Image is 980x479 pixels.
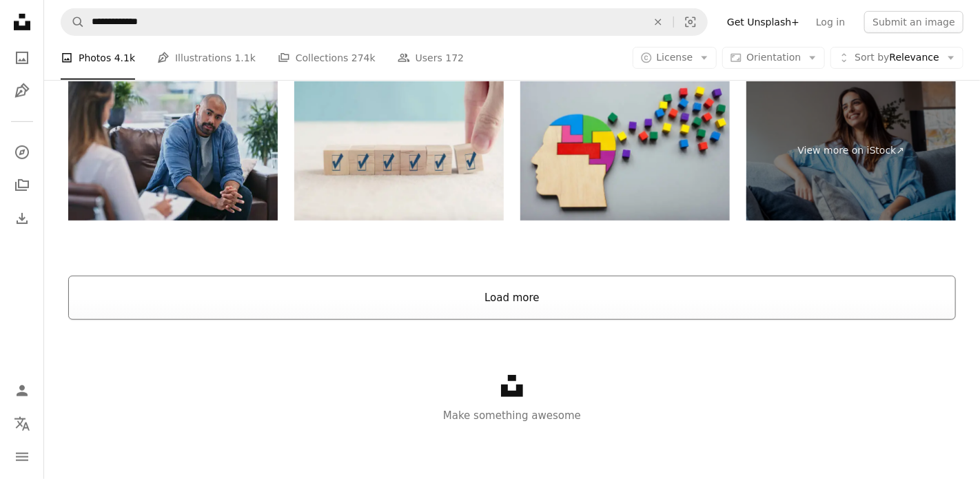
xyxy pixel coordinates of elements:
img: Cropped shot of a handsome young man looking thoughtful while sitting in session with his female ... [68,81,278,221]
a: Photos [8,44,36,72]
span: 172 [445,50,464,65]
img: Neurodiversity concept. Head made of colored puzzles and cubes. Positivity and creativity. [520,81,730,221]
span: Relevance [855,51,939,65]
a: Explore [8,139,36,166]
button: Visual search [674,9,707,35]
form: Find visuals sitewide [61,8,708,36]
a: Illustrations [8,77,36,105]
button: Orientation [722,47,825,69]
a: Get Unsplash+ [719,11,808,33]
a: Home — Unsplash [8,8,36,39]
a: View more on iStock↗ [746,81,956,221]
a: Log in / Sign up [8,377,36,405]
a: Users 172 [398,36,464,80]
a: Download History [8,205,36,232]
span: Orientation [746,52,801,63]
span: 1.1k [235,50,256,65]
button: Sort byRelevance [830,47,963,69]
button: Clear [643,9,673,35]
span: License [657,52,693,63]
button: Language [8,410,36,438]
a: Log in [808,11,853,33]
a: Illustrations 1.1k [157,36,256,80]
button: Submit an image [864,11,963,33]
button: License [633,47,717,69]
p: Make something awesome [44,407,980,424]
button: Menu [8,443,36,471]
img: Hand holding wooden block with tick mark, good feedback rating and positive customer review, expe... [294,81,504,221]
span: 274k [351,50,376,65]
a: Collections [8,172,36,199]
span: Sort by [855,52,889,63]
button: Load more [68,276,956,320]
button: Search Unsplash [61,9,85,35]
a: Collections 274k [278,36,376,80]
